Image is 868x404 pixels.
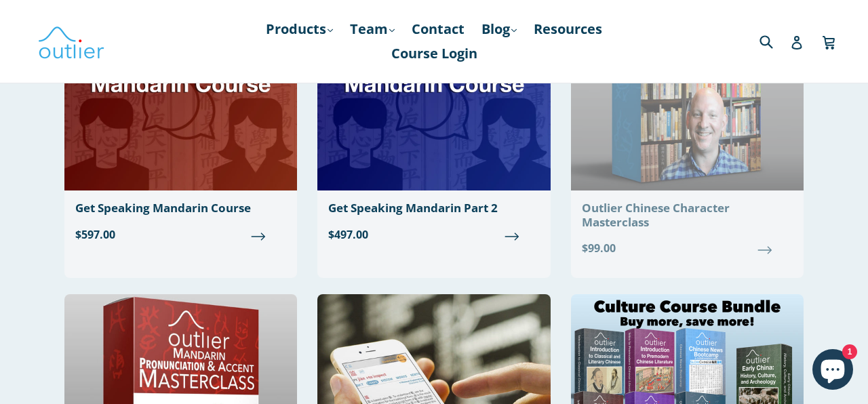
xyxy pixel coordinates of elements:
span: $99.00 [582,240,793,256]
div: Get Speaking Mandarin Part 2 [328,201,539,215]
a: Blog [475,17,524,41]
span: $497.00 [328,226,539,243]
a: Course Login [384,41,484,66]
input: Search [756,27,793,55]
div: Get Speaking Mandarin Course [75,201,286,215]
a: Products [259,17,340,41]
div: Outlier Chinese Character Masterclass [582,201,793,229]
a: Resources [527,17,609,41]
a: Team [343,17,401,41]
span: $597.00 [75,226,286,243]
inbox-online-store-chat: Shopify online store chat [808,349,857,393]
a: Contact [405,17,471,41]
img: Outlier Linguistics [37,22,105,61]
